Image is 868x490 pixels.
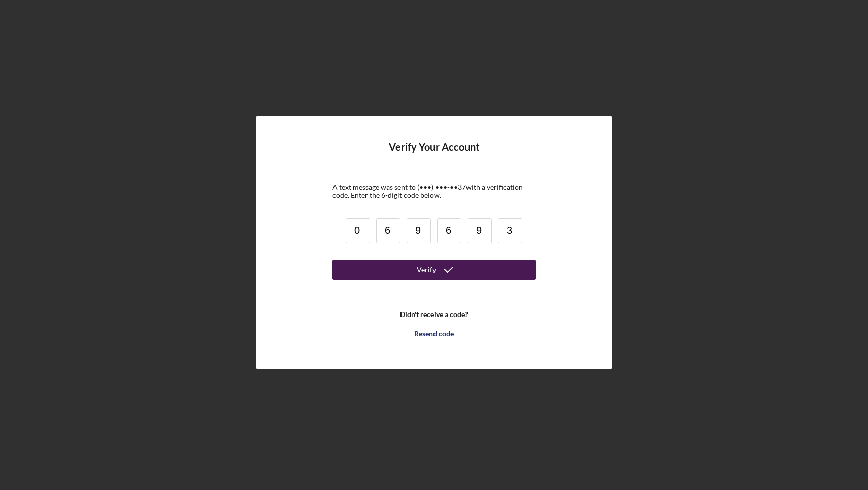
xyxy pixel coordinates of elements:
[417,260,436,280] div: Verify
[414,324,454,344] div: Resend code
[332,260,536,280] button: Verify
[332,324,536,344] button: Resend code
[389,141,480,168] h4: Verify Your Account
[400,310,468,319] b: Didn't receive a code?
[332,183,536,199] div: A text message was sent to (•••) •••-•• 37 with a verification code. Enter the 6-digit code below.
